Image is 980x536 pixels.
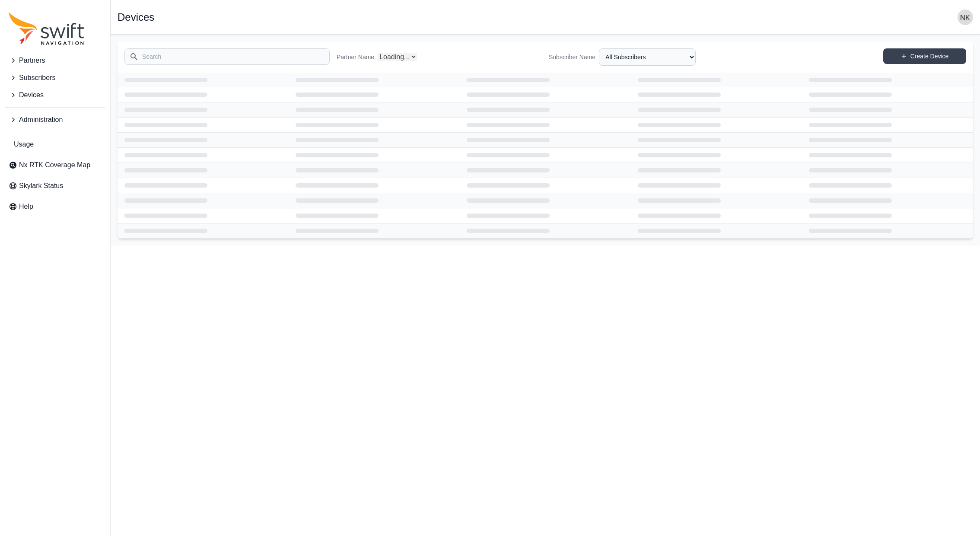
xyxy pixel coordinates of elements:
img: user photo [958,10,973,25]
span: Devices [19,90,44,100]
a: Help [5,198,105,215]
a: Nx RTK Coverage Map [5,156,105,174]
a: Create Device [883,48,966,64]
span: Help [19,201,33,212]
input: Search [124,48,330,65]
span: Partners [19,55,45,66]
span: Usage [14,139,34,150]
h1: Devices [118,12,154,22]
button: Devices [5,86,105,104]
button: Subscribers [5,69,105,86]
span: Nx RTK Coverage Map [19,160,90,170]
span: Subscribers [19,73,55,83]
button: Administration [5,111,105,128]
button: Partners [5,52,105,69]
select: Subscriber [599,48,696,66]
a: Usage [5,136,105,153]
span: Skylark Status [19,181,63,191]
a: Skylark Status [5,177,105,195]
span: Administration [19,115,63,125]
label: Subscriber Name [549,53,595,61]
label: Partner Name [337,53,374,61]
